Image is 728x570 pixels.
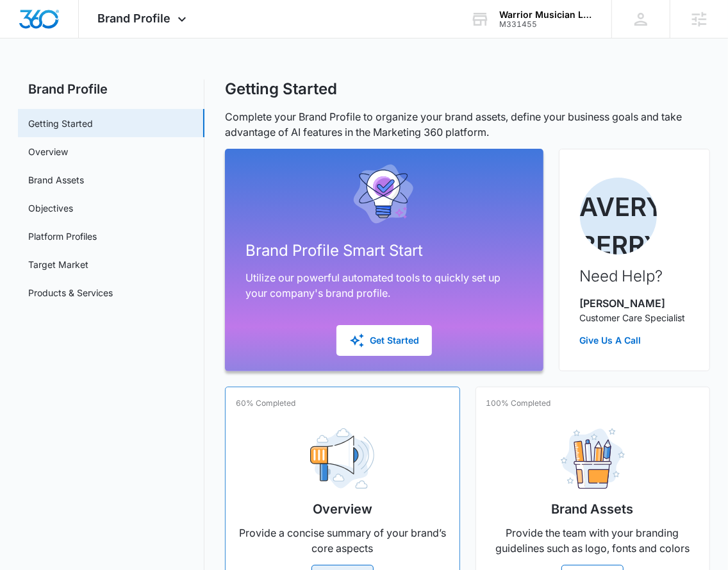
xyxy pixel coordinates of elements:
a: Platform Profiles [28,230,97,243]
div: account id [499,20,593,29]
h2: Overview [313,499,372,519]
p: Provide a concise summary of your brand’s core aspects [236,525,449,556]
p: Customer Care Specialist [580,311,686,324]
p: [PERSON_NAME] [580,296,686,311]
a: Objectives [28,201,73,215]
h2: Need Help? [580,265,686,288]
button: Get Started [336,325,432,356]
a: Getting Started [28,117,93,130]
a: Target Market [28,258,88,271]
h1: Getting Started [225,80,337,99]
p: Utilize our powerful automated tools to quickly set up your company's brand profile. [245,270,517,301]
span: Brand Profile [98,12,171,25]
p: 100% Completed [486,398,551,409]
p: Provide the team with your branding guidelines such as logo, fonts and colors [486,525,699,556]
img: Avery Berryman [580,178,657,255]
h2: Brand Profile Smart Start [245,239,517,262]
h2: Brand Profile [18,80,204,99]
a: Overview [28,145,68,158]
p: Complete your Brand Profile to organize your brand assets, define your business goals and take ad... [225,109,709,140]
div: Get Started [349,333,419,348]
a: Products & Services [28,286,113,299]
h2: Brand Assets [552,499,634,519]
div: account name [499,10,593,20]
p: 60% Completed [236,398,295,409]
a: Brand Assets [28,173,84,187]
a: Give Us A Call [580,333,686,347]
